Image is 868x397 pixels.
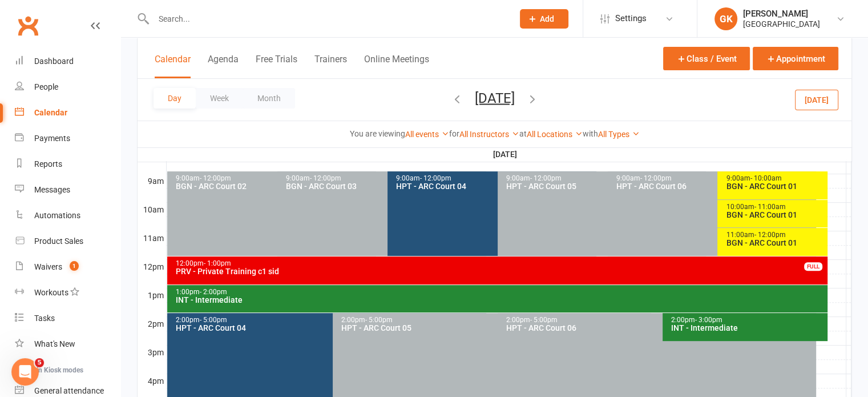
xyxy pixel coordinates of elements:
button: Online Meetings [364,54,429,78]
a: Automations [15,203,120,228]
span: - 11:00am [754,203,785,211]
span: - 12:00pm [530,174,562,182]
th: 3pm [138,345,166,359]
div: BGN - ARC Court 01 [725,182,825,190]
div: 9:00am [175,175,374,182]
button: Month [243,88,295,109]
span: - 12:00pm [310,174,341,182]
button: Appointment [753,47,838,70]
a: Payments [15,126,120,151]
div: Waivers [34,262,62,271]
span: - 5:00pm [530,316,558,324]
div: Messages [34,185,70,194]
span: - 12:00pm [420,174,451,182]
a: Workouts [15,280,120,306]
th: 1pm [138,288,166,302]
div: 9:00am [395,175,594,182]
div: 9:00am [725,175,825,182]
a: Tasks [15,306,120,331]
div: BGN - ARC Court 01 [725,239,825,247]
div: 9:00am [506,175,704,182]
iframe: Intercom live chat [11,358,39,386]
a: Calendar [15,100,120,126]
span: BGN - ARC Court 03 [286,182,357,191]
span: - 5:00pm [200,316,227,324]
strong: You are viewing [350,129,405,138]
a: All Locations [527,130,583,139]
div: Reports [34,159,62,169]
div: BGN - ARC Court 01 [725,211,825,219]
a: All events [405,130,449,139]
span: HPT - ARC Court 05 [341,323,411,332]
button: Agenda [208,54,239,78]
span: - 1:00pm [204,259,231,267]
th: 9am [138,174,166,188]
div: General attendance [34,386,104,395]
span: Settings [615,6,647,31]
div: 9:00am [616,175,814,182]
div: [GEOGRAPHIC_DATA] [743,19,820,29]
button: Week [196,88,243,109]
span: - 12:00pm [640,174,672,182]
span: BGN - ARC Court 02 [176,182,247,191]
span: HPT - ARC Court 06 [506,323,576,332]
span: HPT - ARC Court 06 [616,182,687,191]
a: All Instructors [459,130,519,139]
span: HPT - ARC Court 05 [506,182,576,191]
button: Trainers [314,54,347,78]
th: 11am [138,231,166,245]
div: INT - Intermediate [671,324,825,332]
a: People [15,74,120,100]
th: 10am [138,202,166,216]
span: - 2:00pm [200,288,227,296]
button: Class / Event [663,47,750,70]
div: 2:00pm [341,316,649,324]
a: All Types [598,130,640,139]
div: 2:00pm [506,316,814,324]
th: 12pm [138,259,166,274]
span: - 5:00pm [365,316,393,324]
div: GK [714,7,737,30]
div: 2:00pm [671,316,825,324]
span: - 12:00pm [754,231,785,239]
th: 4pm [138,374,166,388]
strong: for [449,129,459,138]
span: 5 [35,358,44,367]
div: 2:00pm [175,316,483,324]
div: HPT - ARC Court 04 [175,324,483,332]
a: Reports [15,151,120,177]
div: Dashboard [34,57,74,66]
a: Product Sales [15,228,120,254]
div: FULL [804,262,822,271]
div: 12:00pm [175,260,825,267]
div: Automations [34,211,80,220]
div: What's New [34,339,75,348]
div: Tasks [34,314,55,323]
a: What's New [15,331,120,357]
span: - 3:00pm [695,316,722,324]
a: Waivers 1 [15,254,120,280]
strong: at [519,129,527,138]
input: Search... [150,11,505,27]
span: Add [540,14,554,23]
a: Clubworx [14,11,42,40]
div: Payments [34,134,70,143]
button: Add [520,9,568,29]
strong: with [583,129,598,138]
span: 1 [70,261,79,271]
th: [DATE] [166,147,846,162]
div: [PERSON_NAME] [743,9,820,19]
div: INT - Intermediate [175,296,825,304]
span: - 10:00am [750,174,781,182]
button: Day [154,88,196,109]
button: Free Trials [256,54,297,78]
button: Calendar [155,54,191,78]
div: PRV - Private Training c1 sid [175,267,825,275]
button: [DATE] [475,90,515,106]
div: 1:00pm [175,288,825,296]
div: People [34,82,58,91]
th: 2pm [138,316,166,331]
div: Calendar [34,108,67,117]
div: 10:00am [725,203,825,211]
a: Dashboard [15,49,120,74]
